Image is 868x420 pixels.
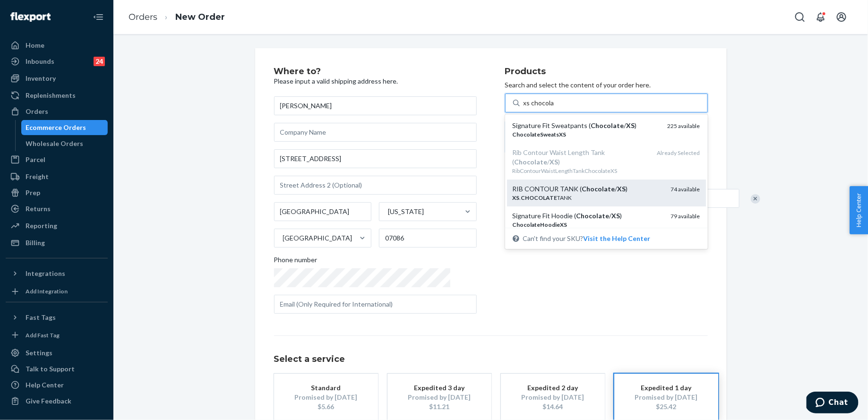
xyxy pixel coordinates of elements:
[121,3,232,31] ol: breadcrumbs
[791,8,809,26] button: Open Search Box
[550,158,559,166] em: XS
[515,383,591,393] div: Expedited 2 day
[10,12,51,22] img: Flexport logo
[94,57,105,66] div: 24
[513,194,663,202] div: . TANK
[515,158,548,166] em: Chocolate
[274,176,477,195] input: Street Address 2 (Optional)
[515,393,591,402] div: Promised by [DATE]
[505,80,708,90] p: Search and select the content of your order here.
[513,211,663,221] div: Signature Fit Hoodie ( / )
[26,331,60,339] div: Add Fast Tag
[21,136,108,151] a: Wholesale Orders
[21,120,108,135] a: Ecommerce Orders
[26,238,45,248] div: Billing
[513,184,663,194] div: RIB CONTOUR TANK ( / )
[26,155,45,164] div: Parcel
[513,148,650,167] div: Rib Contour Waist Length Tank ( / )
[274,77,477,86] p: Please input a valid shipping address here.
[288,402,364,411] div: $5.66
[402,402,477,411] div: $11.21
[668,122,700,129] span: 225 available
[274,96,477,115] input: First & Last Name
[850,186,868,234] button: Help Center
[282,233,283,243] input: [GEOGRAPHIC_DATA]
[274,202,372,221] input: City
[379,229,477,248] input: ZIP Code
[388,207,424,216] div: [US_STATE]
[584,234,651,243] button: Signature Fit Sweatpants (Chocolate/XS)ChocolateSweatsXS225 availableRib Contour Waist Length Tan...
[612,212,620,220] em: XS
[6,329,108,342] a: Add Fast Tag
[274,355,708,364] h1: Select a service
[618,185,626,193] em: XS
[811,8,830,26] button: Open notifications
[6,169,108,184] a: Freight
[505,67,708,77] h2: Products
[274,67,477,77] h2: Where to?
[832,8,851,26] button: Open account menu
[6,54,108,69] a: Inbounds24
[582,185,615,193] em: Chocolate
[274,123,477,142] input: Company Name
[26,364,75,374] div: Talk to Support
[6,218,108,233] a: Reporting
[26,269,65,278] div: Integrations
[175,12,225,22] a: New Order
[576,212,610,220] em: Chocolate
[26,172,49,181] div: Freight
[6,38,108,53] a: Home
[26,313,56,322] div: Fast Tags
[6,71,108,86] a: Inventory
[6,345,108,360] a: Settings
[26,348,52,358] div: Settings
[26,123,86,132] div: Ecommerce Orders
[657,149,700,156] span: Already Selected
[6,104,108,119] a: Orders
[26,188,40,197] div: Prep
[513,194,520,201] em: XS
[288,383,364,393] div: Standard
[6,185,108,200] a: Prep
[6,285,108,298] a: Add Integration
[6,235,108,250] a: Billing
[274,255,318,268] span: Phone number
[6,266,108,281] button: Integrations
[807,392,859,415] iframe: Opens a widget where you can chat to one of our agents
[402,383,477,393] div: Expedited 3 day
[513,121,660,130] div: Signature Fit Sweatpants ( / )
[387,207,388,216] input: [US_STATE]
[26,139,84,148] div: Wholesale Orders
[6,88,108,103] a: Replenishments
[6,377,108,393] a: Help Center
[6,361,108,377] button: Talk to Support
[513,221,567,228] em: ChocolateHoodieXS
[402,393,477,402] div: Promised by [DATE]
[26,57,54,66] div: Inbounds
[524,98,554,108] input: Signature Fit Sweatpants (Chocolate/XS)ChocolateSweatsXS225 availableRib Contour Waist Length Tan...
[26,380,64,390] div: Help Center
[288,393,364,402] div: Promised by [DATE]
[129,12,157,22] a: Orders
[274,149,477,168] input: Street Address
[513,131,567,138] em: ChocolateSweatsXS
[274,295,477,314] input: Email (Only Required for International)
[671,186,700,193] span: 74 available
[26,41,44,50] div: Home
[6,201,108,216] a: Returns
[628,383,704,393] div: Expedited 1 day
[6,310,108,325] button: Fast Tags
[26,107,48,116] div: Orders
[26,204,51,214] div: Returns
[698,189,739,208] input: Quantity
[521,194,558,201] em: CHOCOLATE
[6,152,108,167] a: Parcel
[26,221,57,231] div: Reporting
[89,8,108,26] button: Close Navigation
[26,396,71,406] div: Give Feedback
[6,394,108,409] button: Give Feedback
[628,393,704,402] div: Promised by [DATE]
[515,402,591,411] div: $14.64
